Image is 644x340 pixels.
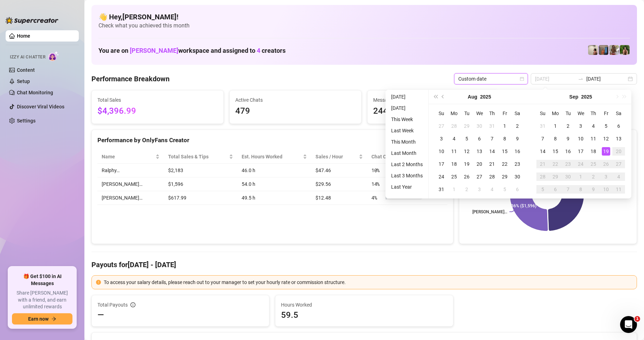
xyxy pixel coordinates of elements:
[513,147,522,156] div: 16
[102,153,154,160] span: Name
[562,183,574,196] td: 2025-10-07
[500,147,509,156] div: 15
[600,107,612,120] th: Fr
[463,134,471,143] div: 5
[562,107,574,120] th: Tu
[538,185,547,194] div: 5
[574,170,587,183] td: 2025-10-01
[371,180,383,188] span: 14 %
[488,172,496,181] div: 28
[473,132,486,145] td: 2025-08-06
[576,147,585,156] div: 17
[435,183,448,196] td: 2025-08-31
[371,153,438,160] span: Chat Conversion
[437,160,446,168] div: 17
[513,160,522,168] div: 23
[586,75,626,83] input: End date
[536,145,549,158] td: 2025-09-14
[612,107,625,120] th: Sa
[28,316,49,322] span: Earn now
[488,134,496,143] div: 7
[511,170,524,183] td: 2025-08-30
[569,90,579,104] button: Choose a month
[17,78,30,84] a: Setup
[237,177,311,191] td: 54.0 h
[498,158,511,170] td: 2025-08-22
[450,147,458,156] div: 11
[551,147,560,156] div: 15
[473,158,486,170] td: 2025-08-20
[574,120,587,132] td: 2025-09-03
[620,45,630,55] img: Nathaniel
[486,183,498,196] td: 2025-09-04
[614,185,623,194] div: 11
[448,183,460,196] td: 2025-09-01
[91,74,170,84] h4: Performance Breakdown
[498,132,511,145] td: 2025-08-08
[311,164,367,177] td: $47.46
[96,280,101,285] span: exclamation-circle
[488,185,496,194] div: 4
[576,122,585,130] div: 3
[511,145,524,158] td: 2025-08-16
[98,47,286,55] h1: You are on workspace and assigned to creators
[549,158,562,170] td: 2025-09-22
[549,170,562,183] td: 2025-09-29
[460,145,473,158] td: 2025-08-12
[448,158,460,170] td: 2025-08-18
[576,185,585,194] div: 8
[635,316,640,322] span: 1
[602,147,610,156] div: 19
[589,172,598,181] div: 2
[538,160,547,168] div: 21
[480,90,491,104] button: Choose a year
[589,160,598,168] div: 25
[388,104,426,112] li: [DATE]
[513,134,522,143] div: 9
[486,120,498,132] td: 2025-07-31
[498,120,511,132] td: 2025-08-01
[578,76,584,82] span: swap-right
[574,107,587,120] th: We
[97,191,164,205] td: [PERSON_NAME]…
[388,115,426,124] li: This Week
[498,170,511,183] td: 2025-08-29
[578,76,584,82] span: to
[97,309,104,321] span: —
[486,145,498,158] td: 2025-08-14
[549,132,562,145] td: 2025-09-08
[12,313,72,325] button: Earn nowarrow-right
[97,164,164,177] td: Ralphy…
[614,147,623,156] div: 20
[564,122,572,130] div: 2
[448,107,460,120] th: Mo
[486,132,498,145] td: 2025-08-07
[448,145,460,158] td: 2025-08-11
[12,290,72,310] span: Share [PERSON_NAME] with a friend, and earn unlimited rewards
[513,185,522,194] div: 6
[500,172,509,181] div: 29
[17,33,30,39] a: Home
[388,160,426,169] li: Last 2 Months
[164,150,237,164] th: Total Sales & Tips
[551,185,560,194] div: 6
[237,191,311,205] td: 49.5 h
[599,45,608,55] img: Wayne
[435,107,448,120] th: Su
[473,120,486,132] td: 2025-07-30
[463,122,471,130] div: 29
[97,96,218,104] span: Total Sales
[602,122,610,130] div: 5
[500,185,509,194] div: 5
[235,105,356,118] span: 479
[600,158,612,170] td: 2025-09-26
[600,183,612,196] td: 2025-10-10
[97,301,128,309] span: Total Payouts
[460,183,473,196] td: 2025-09-02
[450,134,458,143] div: 4
[589,134,598,143] div: 11
[164,191,237,205] td: $617.99
[450,122,458,130] div: 28
[373,105,493,118] span: 2449
[564,160,572,168] div: 23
